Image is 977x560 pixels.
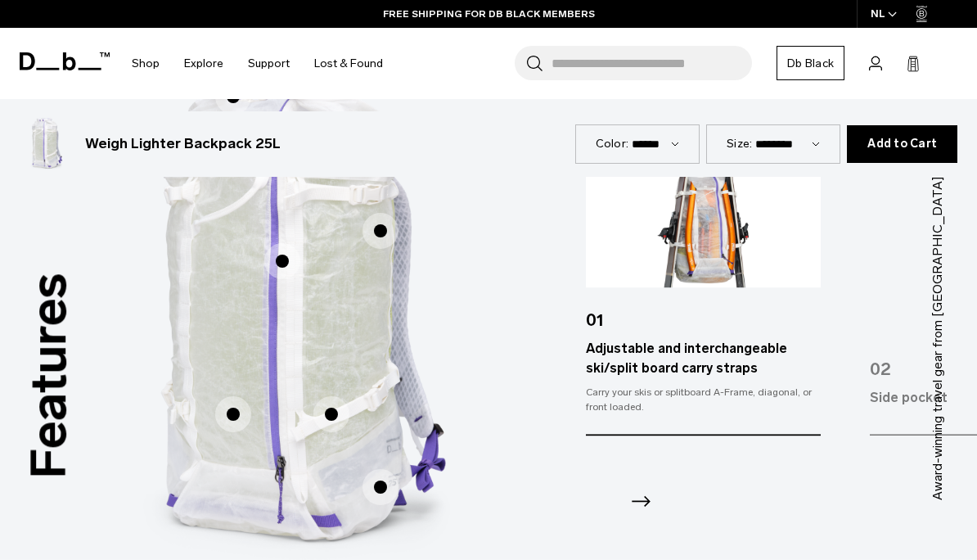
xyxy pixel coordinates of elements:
[383,7,595,21] a: FREE SHIPPING FOR DB BLACK MEMBERS
[85,133,281,155] h3: Weigh Lighter Backpack 25L
[20,118,72,170] img: Weigh_Lighter_Backpack_25L_1.png
[11,273,87,479] h3: Features
[777,46,844,80] a: Db Black
[586,152,821,436] div: 1 / 7
[184,34,223,93] a: Explore
[628,489,650,525] div: Next slide
[132,34,160,93] a: Shop
[596,135,629,152] label: Color:
[586,340,821,379] div: Adjustable and interchangeable ski/split board carry straps
[867,138,937,151] span: Add to Cart
[248,34,290,93] a: Support
[119,28,395,99] nav: Main Navigation
[586,287,821,340] div: 01
[727,135,752,152] label: Size:
[847,125,957,163] button: Add to Cart
[314,34,383,93] a: Lost & Found
[586,386,821,415] div: Carry your skis or splitboard A-Frame, diagonal, or front loaded.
